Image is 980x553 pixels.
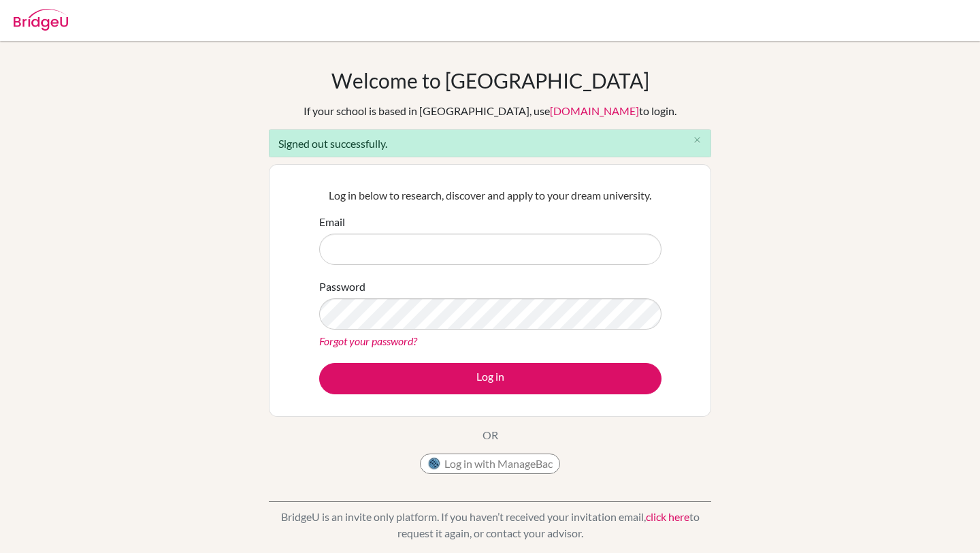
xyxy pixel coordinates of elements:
[692,135,702,145] i: close
[304,103,676,119] div: If your school is based in [GEOGRAPHIC_DATA], use to login.
[269,509,711,541] p: BridgeU is an invite only platform. If you haven’t received your invitation email, to request it ...
[269,129,711,157] div: Signed out successfully.
[14,9,68,31] img: Bridge-U
[550,104,639,117] a: [DOMAIN_NAME]
[646,510,689,523] a: click here
[420,454,560,474] button: Log in with ManageBac
[331,68,649,93] h1: Welcome to [GEOGRAPHIC_DATA]
[319,279,365,295] label: Password
[683,130,710,151] button: Close
[483,427,498,443] p: OR
[319,363,661,394] button: Log in
[319,187,661,204] p: Log in below to research, discover and apply to your dream university.
[319,214,345,230] label: Email
[319,334,417,347] a: Forgot your password?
